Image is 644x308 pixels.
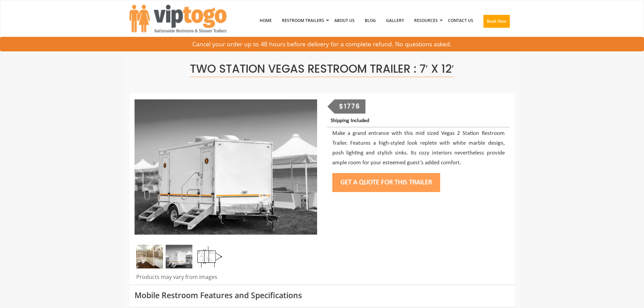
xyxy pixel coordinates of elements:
[329,3,360,38] a: About Us
[443,3,478,38] a: Contact Us
[332,173,440,192] button: Get a Quote for this Trailer
[136,245,163,268] img: Inside of complete restroom with a stall and mirror
[332,179,440,186] a: Get a Quote for this Trailer
[135,291,510,300] h3: Mobile Restroom Features and Specifications
[334,99,365,114] div: $1776
[190,61,454,77] span: Two Station Vegas Restroom Trailer : 7′ x 12′
[135,273,317,285] div: Products may vary from images
[255,3,277,38] a: Home
[381,3,409,38] a: Gallery
[332,129,505,168] p: Make a grand entrance with this mid sized Vegas 2 Station Restroom Trailer. Features a high-style...
[129,5,226,32] img: VIPTOGO
[195,245,222,268] img: Floor Plan of 2 station restroom with sink and toilet
[277,3,329,38] a: Restroom Trailers
[409,3,443,38] a: Resources
[478,3,515,42] a: Book Now
[331,116,509,125] p: Shipping Included
[166,245,192,268] img: Side view of two station restroom trailer with separate doors for males and females
[483,15,510,28] button: Book Now
[135,99,317,235] img: Side view of two station restroom trailer with separate doors for males and females
[360,3,381,38] a: Blog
